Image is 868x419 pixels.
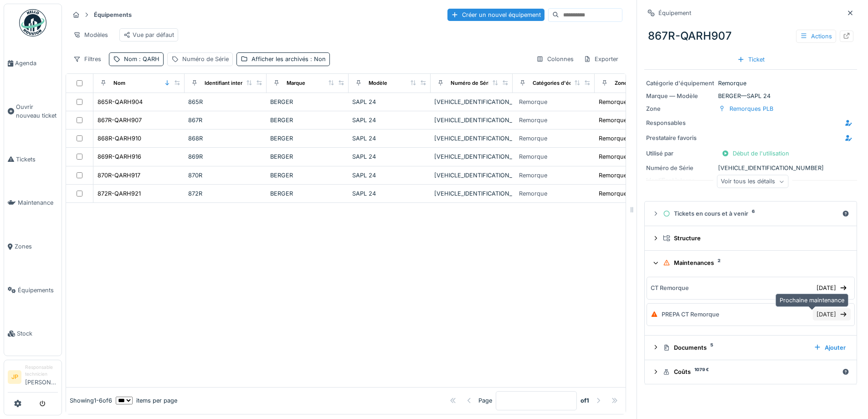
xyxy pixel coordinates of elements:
div: Équipement [658,9,691,17]
div: 865R [188,98,263,106]
div: BERGER [270,171,345,180]
div: Utilisé par [646,149,714,158]
div: [VEHICLE_IDENTIFICATION_NUMBER] [434,134,509,143]
div: [VEHICLE_IDENTIFICATION_NUMBER] [434,152,509,161]
div: Prochaine maintenance [776,294,848,307]
div: SAPL 24 [352,116,427,124]
summary: Documents5Ajouter [648,339,853,356]
summary: Maintenances2 [648,254,853,271]
div: [VEHICLE_IDENTIFICATION_NUMBER] [434,116,509,124]
div: BERGER [270,152,345,161]
div: 870R-QARH917 [98,171,140,180]
div: 869R [188,152,263,161]
div: Prestataire favoris [646,134,714,142]
div: 867R-QARH907 [644,24,857,48]
div: [VEHICLE_IDENTIFICATION_NUMBER] [434,189,509,198]
div: Numéro de Série [646,164,714,172]
div: Zone [646,104,714,113]
div: Remorque [519,98,547,106]
div: Marque — Modèle [646,92,714,100]
strong: of 1 [580,396,589,405]
div: SAPL 24 [352,152,427,161]
span: Tickets [16,155,58,164]
div: BERGER [270,98,345,106]
div: Showing 1 - 6 of 6 [70,396,112,405]
div: Remorque [519,171,547,180]
div: BERGER [270,189,345,198]
div: Remorques PLB [599,152,642,161]
div: Structure [663,234,846,243]
div: BERGER [270,116,345,124]
div: Remorque [519,152,547,161]
span: Équipements [18,286,58,295]
div: Numéro de Série [182,55,229,63]
div: Remorque [646,79,855,88]
span: Stock [17,329,58,338]
a: Maintenance [4,181,62,225]
div: Remorques PLB [599,189,642,198]
div: Responsable technicien [25,364,58,378]
div: 867R-QARH907 [98,116,142,124]
div: 868R-QARH910 [98,134,141,143]
div: Remorque [519,116,547,124]
div: Remorques PLB [599,171,642,180]
div: Numéro de Série [451,79,493,87]
summary: Coûts1079 € [648,364,853,381]
div: Zone [615,79,627,87]
div: Identifiant interne [205,79,249,87]
div: SAPL 24 [352,134,427,143]
div: 865R-QARH904 [98,98,143,106]
div: Ajouter [810,341,849,354]
div: BERGER [270,134,345,143]
strong: Équipements [90,10,135,19]
div: CT Remorque [651,284,689,292]
span: : Non [308,56,326,62]
div: 872R [188,189,263,198]
span: Agenda [15,59,58,67]
div: Remorques PLB [599,116,642,124]
div: Maintenances [663,259,846,267]
div: 869R-QARH916 [98,152,141,161]
a: Ouvrir nouveau ticket [4,85,62,138]
div: Responsables [646,119,714,127]
a: Équipements [4,269,62,312]
span: Zones [15,242,58,251]
li: JP [8,370,21,384]
li: [PERSON_NAME] [25,364,58,390]
div: Modèle [369,79,387,87]
a: Zones [4,225,62,269]
div: Remorque [519,134,547,143]
div: items per page [116,396,177,405]
div: Actions [796,30,836,43]
a: Tickets [4,138,62,181]
div: Exporter [580,52,622,66]
div: Nom [124,55,159,63]
div: Afficher les archivés [252,55,326,63]
span: Maintenance [18,198,58,207]
div: SAPL 24 [352,98,427,106]
div: SAPL 24 [352,171,427,180]
img: Badge_color-CXgf-gQk.svg [19,9,46,36]
div: 872R-QARH921 [98,189,141,198]
a: JP Responsable technicien[PERSON_NAME] [8,364,58,393]
div: [VEHICLE_IDENTIFICATION_NUMBER] [434,98,509,106]
div: Nom [113,79,125,87]
span: Ouvrir nouveau ticket [16,103,58,120]
div: BERGER — SAPL 24 [646,92,855,100]
div: 870R [188,171,263,180]
div: SAPL 24 [352,189,427,198]
div: Documents [663,343,806,352]
div: Filtres [69,52,105,66]
div: 868R [188,134,263,143]
div: Catégorie d'équipement [646,79,714,88]
div: Catégories d'équipement [533,79,596,87]
div: [DATE] [813,308,851,321]
div: Remorque [519,189,547,198]
div: Remorques PLB [729,104,773,113]
div: [VEHICLE_IDENTIFICATION_NUMBER] [434,171,509,180]
div: Coûts [663,367,838,376]
div: [VEHICLE_IDENTIFICATION_NUMBER] [646,164,855,172]
div: [DATE] [813,282,851,294]
a: Agenda [4,41,62,85]
div: Tickets en cours et à venir [663,209,838,218]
